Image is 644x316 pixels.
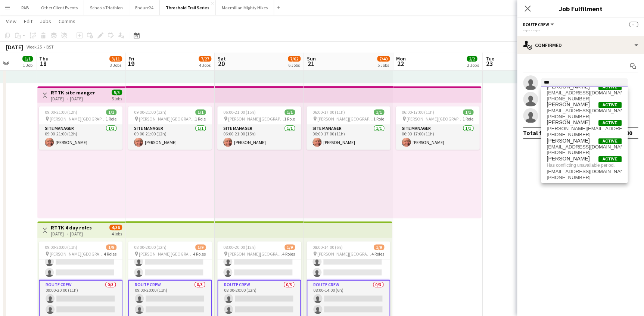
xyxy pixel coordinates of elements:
[547,114,622,120] span: +447711136181
[547,119,590,126] span: Peter Epathite
[106,109,116,115] span: 1/1
[109,225,122,230] span: 4/36
[223,244,256,250] span: 08:00-20:00 (12h)
[6,43,23,51] div: [DATE]
[3,16,19,26] a: View
[104,251,116,257] span: 4 Roles
[139,116,195,122] span: [PERSON_NAME][GEOGRAPHIC_DATA]
[374,109,384,115] span: 1/1
[35,0,84,15] button: Other Client Events
[38,59,49,68] span: 18
[547,108,622,114] span: peterbrinkley@hotmail.co.uk
[288,56,301,62] span: 7/62
[547,138,590,144] span: Peter Fitzgerald
[396,55,406,62] span: Mon
[50,116,106,122] span: [PERSON_NAME][GEOGRAPHIC_DATA]
[377,62,389,68] div: 5 Jobs
[374,244,384,250] span: 1/9
[139,251,193,257] span: [PERSON_NAME][GEOGRAPHIC_DATA]
[128,55,134,62] span: Fri
[51,89,95,96] h3: RTTK site manger
[547,101,590,108] span: Peter Brinkley
[317,251,371,257] span: [PERSON_NAME][GEOGRAPHIC_DATA]
[598,138,622,144] span: Active
[112,90,122,95] span: 5/5
[547,175,622,181] span: +447426400599
[284,116,295,122] span: 1 Role
[106,244,116,250] span: 1/9
[134,109,167,115] span: 09:00-21:00 (12h)
[467,56,477,62] span: 2/2
[288,62,300,68] div: 6 Jobs
[306,59,316,68] span: 21
[199,56,211,62] span: 7/27
[110,62,122,68] div: 3 Jobs
[216,0,274,15] button: Macmillan Mighty Hikes
[228,251,282,257] span: [PERSON_NAME][GEOGRAPHIC_DATA]
[51,231,92,237] div: [DATE] → [DATE]
[39,124,122,150] app-card-role: Site Manager1/109:00-21:00 (12h)[PERSON_NAME]
[23,62,32,68] div: 1 Job
[50,251,104,257] span: [PERSON_NAME][GEOGRAPHIC_DATA]
[307,106,390,150] app-job-card: 06:00-17:00 (11h)1/1 [PERSON_NAME][GEOGRAPHIC_DATA]1 RoleSite Manager1/106:00-17:00 (11h)[PERSON_...
[484,59,494,68] span: 23
[598,156,622,162] span: Active
[598,84,622,90] span: Active
[39,55,49,62] span: Thu
[109,56,122,62] span: 3/11
[547,169,622,175] span: a12photographic@yahoo.co.uk
[39,106,122,150] app-job-card: 09:00-21:00 (12h)1/1 [PERSON_NAME][GEOGRAPHIC_DATA]1 RoleSite Manager1/109:00-21:00 (12h)[PERSON_...
[128,106,212,150] app-job-card: 09:00-21:00 (12h)1/1 [PERSON_NAME][GEOGRAPHIC_DATA]1 RoleSite Manager1/109:00-21:00 (12h)[PERSON_...
[312,109,345,115] span: 06:00-17:00 (11h)
[45,244,77,250] span: 09:00-20:00 (11h)
[129,0,160,15] button: Endure24
[218,55,226,62] span: Sat
[195,116,206,122] span: 1 Role
[523,22,555,27] button: Route Crew
[547,150,622,156] span: +447909974623
[15,0,35,15] button: RAB
[59,18,75,25] span: Comms
[217,59,226,68] span: 20
[371,251,384,257] span: 4 Roles
[402,109,434,115] span: 06:00-17:00 (11h)
[598,102,622,108] span: Active
[51,224,92,231] h3: RTTK 4 day roles
[517,36,644,54] div: Confirmed
[199,62,211,68] div: 4 Jobs
[51,96,95,101] div: [DATE] → [DATE]
[396,124,479,150] app-card-role: Site Manager1/106:00-17:00 (11h)[PERSON_NAME]
[629,22,638,27] span: --
[317,116,373,122] span: [PERSON_NAME][GEOGRAPHIC_DATA]
[307,55,316,62] span: Sun
[112,230,122,237] div: 4 jobs
[396,106,479,150] app-job-card: 06:00-17:00 (11h)1/1 [PERSON_NAME][GEOGRAPHIC_DATA]1 RoleSite Manager1/106:00-17:00 (11h)[PERSON_...
[228,116,284,122] span: [PERSON_NAME][GEOGRAPHIC_DATA]
[37,16,54,26] a: Jobs
[284,244,295,250] span: 1/9
[160,0,216,15] button: Threshold Trail Series
[463,109,473,115] span: 1/1
[598,120,622,126] span: Active
[284,109,295,115] span: 1/1
[547,144,622,150] span: peterlfitzgerald@gmail.com
[547,126,622,132] span: peter.epathite@gmail.com
[21,16,35,26] a: Edit
[373,116,384,122] span: 1 Role
[407,116,463,122] span: [PERSON_NAME][GEOGRAPHIC_DATA]
[467,62,479,68] div: 2 Jobs
[517,4,644,13] h3: Job Fulfilment
[217,106,301,150] app-job-card: 06:00-21:00 (15h)1/1 [PERSON_NAME][GEOGRAPHIC_DATA]1 RoleSite Manager1/106:00-21:00 (15h)[PERSON_...
[134,244,167,250] span: 08:00-20:00 (12h)
[523,22,549,27] span: Route Crew
[485,55,494,62] span: Tue
[463,116,473,122] span: 1 Role
[128,124,212,150] app-card-role: Site Manager1/109:00-21:00 (12h)[PERSON_NAME]
[195,109,206,115] span: 1/1
[307,124,390,150] app-card-role: Site Manager1/106:00-17:00 (11h)[PERSON_NAME]
[395,59,406,68] span: 22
